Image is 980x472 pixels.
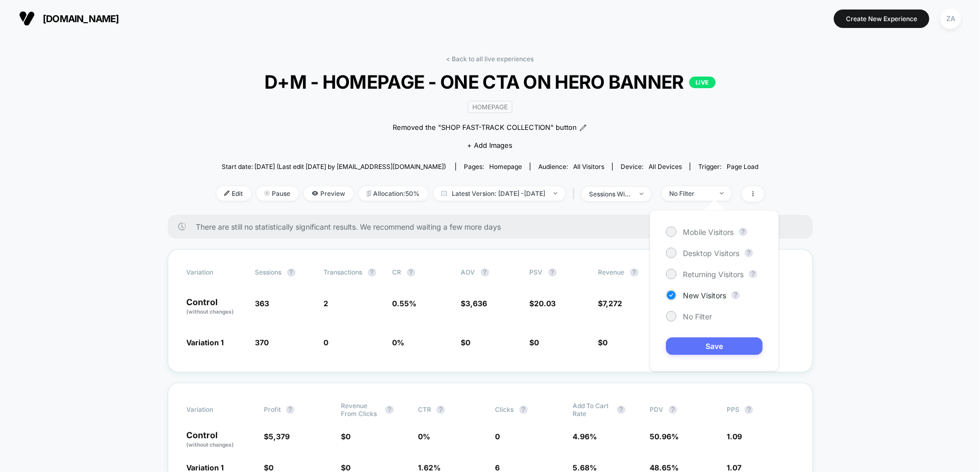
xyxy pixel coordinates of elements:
[630,268,639,277] button: ?
[368,268,376,277] button: ?
[243,71,736,93] span: D+M - HOMEPAGE - ONE CTA ON HERO BANNER
[19,11,35,26] img: Visually logo
[720,192,724,194] img: end
[187,463,224,472] span: Variation 1
[187,402,245,418] span: Variation
[461,338,471,347] span: $
[617,405,625,414] button: ?
[393,268,402,276] span: CR
[937,8,964,30] button: ZA
[187,308,234,315] span: (without changes)
[554,192,557,194] img: end
[489,163,522,171] span: homepage
[535,299,556,308] span: 20.03
[304,186,354,201] span: Preview
[530,338,539,347] span: $
[187,431,253,449] p: Control
[187,338,224,347] span: Variation 1
[269,463,273,472] span: 0
[650,463,679,472] span: 48.65 %
[530,268,543,276] span: PSV
[196,222,792,231] span: There are still no statistically significant results. We recommend waiting a few more days
[573,402,612,418] span: Add To Cart Rate
[224,191,230,196] img: edit
[598,338,608,347] span: $
[496,463,500,472] span: 6
[481,268,489,277] button: ?
[573,432,597,441] span: 4.96 %
[346,463,350,472] span: 0
[468,101,512,113] span: HOMEPAGE
[436,405,445,414] button: ?
[727,405,739,413] span: PPS
[650,432,679,441] span: 50.96 %
[43,13,119,24] span: [DOMAIN_NAME]
[286,405,294,414] button: ?
[749,270,757,278] button: ?
[269,432,290,441] span: 5,379
[698,163,758,171] div: Trigger:
[393,122,577,133] span: Removed the "SHOP FAST-TRACK COLLECTION" button
[666,337,763,355] button: Save
[940,8,961,29] div: ZA
[255,268,282,276] span: Sessions
[187,441,234,448] span: (without changes)
[324,299,329,308] span: 2
[287,268,296,277] button: ?
[346,432,350,441] span: 0
[418,432,430,441] span: 0 %
[16,10,122,27] button: [DOMAIN_NAME]
[683,249,739,258] span: Desktop Visitors
[683,270,744,279] span: Returning Visitors
[341,432,350,441] span: $
[418,463,441,472] span: 1.62 %
[670,190,712,197] div: No Filter
[393,299,417,308] span: 0.55 %
[264,463,273,472] span: $
[519,405,528,414] button: ?
[222,163,446,171] span: Start date: [DATE] (Last edit [DATE] by [EMAIL_ADDRESS][DOMAIN_NAME])
[649,163,682,171] span: all devices
[264,405,281,413] span: Profit
[216,186,251,201] span: Edit
[598,268,625,276] span: Revenue
[461,299,488,308] span: $
[393,338,405,347] span: 0 %
[548,268,557,277] button: ?
[834,10,929,28] button: Create New Experience
[603,338,608,347] span: 0
[341,463,350,472] span: $
[446,55,534,63] a: < Back to all live experiences
[603,299,623,308] span: 7,272
[324,338,329,347] span: 0
[727,463,741,472] span: 1.07
[689,77,716,88] p: LIVE
[324,268,363,276] span: Transactions
[570,186,582,202] span: |
[187,268,245,277] span: Variation
[731,291,740,299] button: ?
[683,291,726,300] span: New Visitors
[535,338,539,347] span: 0
[530,299,556,308] span: $
[255,338,269,347] span: 370
[467,141,512,149] span: + Add Images
[640,193,643,195] img: end
[441,191,447,196] img: calendar
[496,432,500,441] span: 0
[598,299,623,308] span: $
[433,186,565,201] span: Latest Version: [DATE] - [DATE]
[187,298,245,316] p: Control
[683,312,712,321] span: No Filter
[538,163,604,171] div: Audience:
[255,299,270,308] span: 363
[650,405,663,413] span: PDV
[256,186,299,201] span: Pause
[367,191,371,196] img: rebalance
[385,405,394,414] button: ?
[727,432,742,441] span: 1.09
[669,405,677,414] button: ?
[461,268,475,276] span: AOV
[407,268,415,277] button: ?
[466,338,471,347] span: 0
